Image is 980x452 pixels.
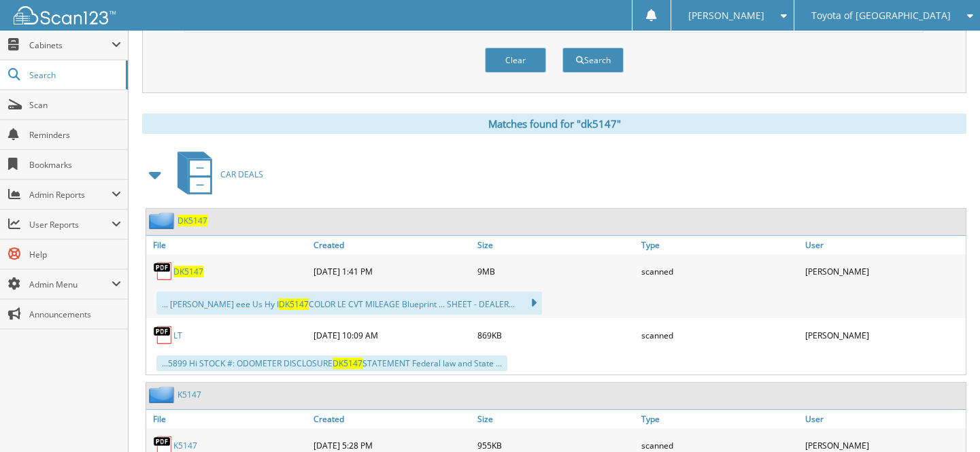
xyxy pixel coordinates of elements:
span: Search [29,69,119,81]
span: [PERSON_NAME] [688,12,764,20]
div: [DATE] 10:09 AM [310,321,474,349]
a: Type [638,236,802,254]
a: Created [310,410,474,428]
span: User Reports [29,219,112,230]
div: [DATE] 1:41 PM [310,258,474,285]
span: Scan [29,99,121,111]
span: Admin Menu [29,279,112,290]
button: Search [562,48,624,73]
div: ... [PERSON_NAME] eee Us Hy I COLOR LE CVT MILEAGE Blueprint ... SHEET - DEALER... [156,292,542,315]
span: Help [29,249,121,260]
a: DK5147 [178,215,207,226]
img: folder2.png [149,212,178,229]
div: [PERSON_NAME] [802,258,966,285]
img: folder2.png [149,386,178,403]
span: CAR DEALS [220,169,263,180]
div: scanned [638,321,802,349]
img: scan123-logo-white.svg [14,6,116,24]
a: Size [474,410,638,428]
img: PDF.png [153,261,173,281]
div: 9MB [474,258,638,285]
span: Admin Reports [29,189,112,201]
a: Created [310,236,474,254]
div: Matches found for "dk5147" [142,114,966,134]
a: CAR DEALS [169,147,263,201]
span: Toyota of [GEOGRAPHIC_DATA] [811,12,951,20]
div: 869KB [474,321,638,349]
a: User [802,236,966,254]
a: K5147 [178,389,201,400]
span: Announcements [29,309,121,320]
div: [PERSON_NAME] [802,321,966,349]
iframe: Chat Widget [912,387,980,452]
a: K5147 [173,440,197,451]
span: DK5147 [333,358,362,369]
span: DK5147 [279,298,309,310]
a: User [802,410,966,428]
img: PDF.png [153,325,173,345]
a: Size [474,236,638,254]
a: LT [173,330,182,341]
a: File [146,236,310,254]
div: scanned [638,258,802,285]
span: Cabinets [29,39,112,51]
button: Clear [485,48,546,73]
div: ...5899 Hi STOCK #: ODOMETER DISCLOSURE STATEMENT Federal law and State ... [156,355,507,371]
a: File [146,410,310,428]
a: DK5147 [173,266,203,277]
a: Type [638,410,802,428]
span: Bookmarks [29,159,121,171]
span: Reminders [29,129,121,141]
